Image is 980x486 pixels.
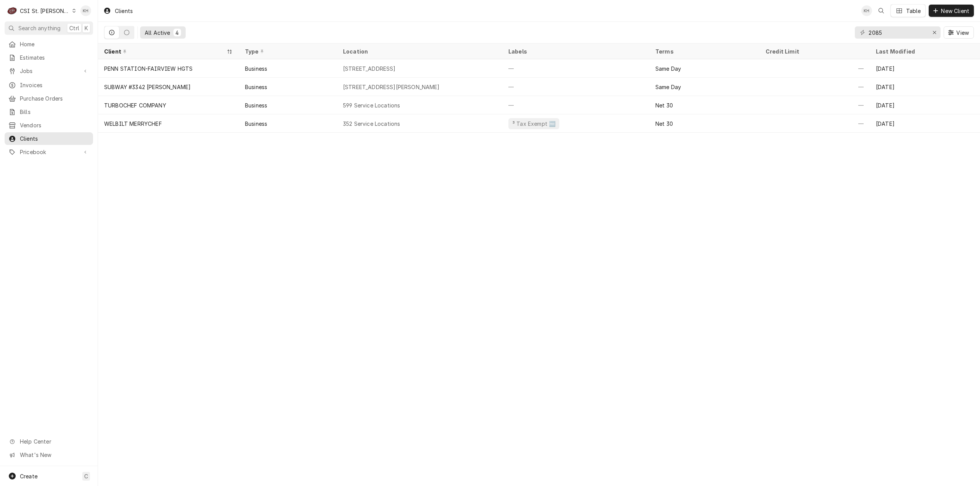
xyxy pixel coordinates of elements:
[145,29,170,37] div: All Active
[759,114,870,133] div: —
[5,51,93,64] a: Estimates
[508,47,643,55] div: Labels
[69,24,79,32] span: Ctrl
[502,59,649,78] div: —
[245,65,267,73] div: Business
[906,7,921,15] div: Table
[20,437,88,445] span: Help Center
[875,5,887,17] button: Open search
[20,40,89,48] span: Home
[759,96,870,114] div: —
[861,5,872,16] div: KH
[20,94,89,102] span: Purchase Orders
[655,65,681,73] div: Same Day
[5,132,93,145] a: Clients
[245,101,267,109] div: Business
[245,83,267,91] div: Business
[870,59,980,78] div: [DATE]
[80,5,91,16] div: Kelsey Hetlage's Avatar
[84,472,88,480] span: C
[104,120,162,128] div: WELBILT MERRYCHEF
[20,121,89,129] span: Vendors
[5,21,93,35] button: Search anythingCtrlK
[5,449,93,461] a: Go to What's New
[929,5,974,17] button: New Client
[511,120,556,128] div: ³ Tax Exempt 🆓
[104,101,166,109] div: TURBOCHEF COMPANY
[343,101,400,109] div: 599 Service Locations
[876,47,972,55] div: Last Modified
[20,473,38,479] span: Create
[104,83,191,91] div: SUBWAY #3342 [PERSON_NAME]
[939,7,971,15] span: New Client
[5,146,93,158] a: Go to Pricebook
[5,92,93,105] a: Purchase Orders
[20,67,78,75] span: Jobs
[20,148,78,156] span: Pricebook
[85,24,88,32] span: K
[5,106,93,118] a: Bills
[104,47,225,55] div: Client
[5,65,93,77] a: Go to Jobs
[759,78,870,96] div: —
[5,435,93,448] a: Go to Help Center
[343,83,440,91] div: [STREET_ADDRESS][PERSON_NAME]
[20,54,89,62] span: Estimates
[245,120,267,128] div: Business
[343,65,396,73] div: [STREET_ADDRESS]
[80,5,91,16] div: KH
[245,47,329,55] div: Type
[343,47,496,55] div: Location
[869,26,926,39] input: Keyword search
[7,5,18,16] div: CSI St. Louis's Avatar
[20,451,88,459] span: What's New
[759,59,870,78] div: —
[502,78,649,96] div: —
[104,65,193,73] div: PENN STATION-FAIRVIEW HGTS
[20,7,70,15] div: CSI St. [PERSON_NAME]
[5,79,93,91] a: Invoices
[343,120,400,128] div: 352 Service Locations
[655,101,673,109] div: Net 30
[5,38,93,50] a: Home
[870,114,980,133] div: [DATE]
[944,26,974,39] button: View
[655,47,752,55] div: Terms
[7,5,18,16] div: C
[655,120,673,128] div: Net 30
[655,83,681,91] div: Same Day
[870,78,980,96] div: [DATE]
[766,47,862,55] div: Credit Limit
[870,96,980,114] div: [DATE]
[20,108,89,116] span: Bills
[928,26,941,39] button: Erase input
[20,81,89,89] span: Invoices
[18,24,60,32] span: Search anything
[175,29,180,37] div: 4
[861,5,872,16] div: Kelsey Hetlage's Avatar
[955,29,970,37] span: View
[502,96,649,114] div: —
[5,119,93,132] a: Vendors
[20,135,89,143] span: Clients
